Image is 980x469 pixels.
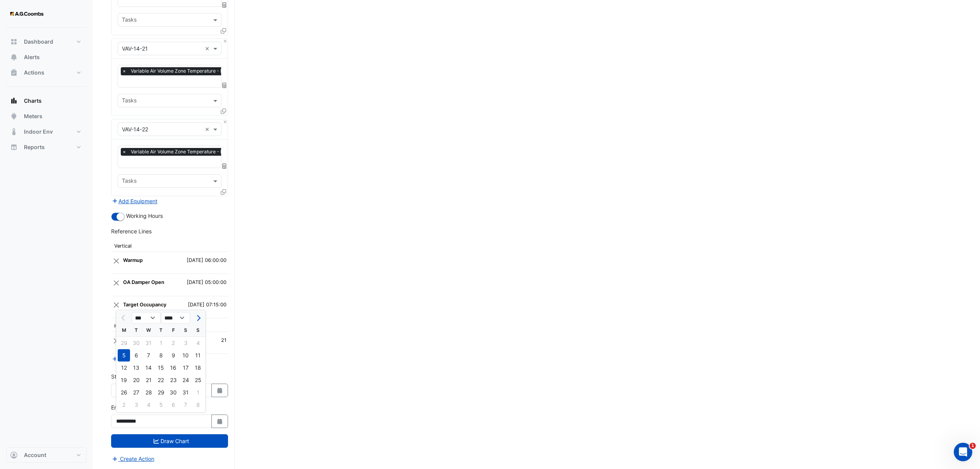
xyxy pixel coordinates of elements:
div: 10 [179,349,192,362]
div: 8 [155,349,167,362]
div: 27 [130,386,142,399]
div: Sunday, August 11, 2024 [192,349,204,362]
td: [DATE] 07:15:00 [177,296,228,318]
button: Indoor Env [6,124,86,139]
strong: Warmup [123,257,143,263]
div: Monday, August 26, 2024 [118,386,130,399]
div: W [142,324,155,336]
div: 30 [167,386,179,399]
div: Sunday, August 18, 2024 [192,362,204,374]
div: Monday, August 19, 2024 [118,374,130,386]
button: Close [223,39,228,44]
span: Clear [205,125,211,133]
div: Thursday, August 15, 2024 [155,362,167,374]
label: Start Date [111,372,137,381]
div: 23 [167,374,179,386]
span: Reports [24,143,45,151]
div: Friday, August 16, 2024 [167,362,179,374]
select: Select year [161,312,190,324]
div: 1 [192,386,204,399]
div: Friday, September 6, 2024 [167,399,179,411]
div: 25 [192,374,204,386]
div: Sunday, August 25, 2024 [192,374,204,386]
button: Add Reference Line [111,354,169,363]
span: Dashboard [24,38,53,46]
div: Thursday, August 29, 2024 [155,386,167,399]
div: Wednesday, September 4, 2024 [142,399,155,411]
div: 5 [118,349,130,362]
div: 12 [118,362,130,374]
button: Actions [6,65,86,80]
div: 15 [155,362,167,374]
button: Add Equipment [111,197,158,206]
app-icon: Alerts [10,53,18,61]
td: OA Damper Open [122,274,177,296]
strong: OA Damper Open [123,279,164,285]
div: 11 [192,349,204,362]
span: Working Hours [126,212,163,219]
div: 20 [130,374,142,386]
label: End Date [111,403,134,411]
div: Thursday, August 22, 2024 [155,374,167,386]
app-icon: Indoor Env [10,128,18,136]
div: Saturday, September 7, 2024 [179,399,192,411]
div: 31 [179,386,192,399]
div: Tuesday, August 6, 2024 [130,349,142,362]
span: Charts [24,97,42,105]
span: Variable Air Volume Zone Temperature - L14, VAV-14-22 [129,148,256,156]
div: 4 [142,399,155,411]
div: Thursday, September 5, 2024 [155,399,167,411]
div: 28 [142,386,155,399]
div: F [167,324,179,336]
div: 14 [142,362,155,374]
div: 9 [167,349,179,362]
div: Tuesday, August 13, 2024 [130,362,142,374]
span: Indoor Env [24,128,53,136]
span: Choose Function [221,163,228,169]
div: Tasks [121,177,137,187]
td: 21 [210,332,228,354]
button: Dashboard [6,34,86,49]
div: Tasks [121,96,137,106]
button: Alerts [6,49,86,65]
strong: Target Occupancy [123,302,166,308]
div: 6 [167,399,179,411]
th: Horizontal [111,318,228,332]
div: Monday, August 12, 2024 [118,362,130,374]
div: Saturday, August 31, 2024 [179,386,192,399]
div: 24 [179,374,192,386]
button: Next month [193,312,203,324]
div: Tuesday, August 27, 2024 [130,386,142,399]
iframe: Intercom live chat [954,443,972,461]
fa-icon: Select Date [216,418,223,425]
div: 21 [142,374,155,386]
div: 3 [130,399,142,411]
div: 16 [167,362,179,374]
span: Clear [205,44,211,53]
label: Reference Lines [111,227,152,235]
div: Sunday, September 1, 2024 [192,386,204,399]
td: [DATE] 06:00:00 [177,252,228,274]
div: Thursday, August 8, 2024 [155,349,167,362]
div: 2 [118,399,130,411]
span: Variable Air Volume Zone Temperature - L14, VAV-14-21 [129,67,255,75]
select: Select month [132,312,161,324]
app-icon: Actions [10,69,18,76]
div: 6 [130,349,142,362]
div: Friday, August 9, 2024 [167,349,179,362]
button: Account [6,447,86,463]
div: Wednesday, August 21, 2024 [142,374,155,386]
span: × [121,148,128,156]
div: 7 [179,399,192,411]
app-icon: Meters [10,112,18,120]
app-icon: Charts [10,97,18,105]
div: Saturday, August 17, 2024 [179,362,192,374]
button: Close [113,253,120,268]
div: 17 [179,362,192,374]
img: Company Logo [9,6,44,22]
div: Tasks [121,15,137,25]
div: Saturday, August 10, 2024 [179,349,192,362]
app-icon: Dashboard [10,38,18,46]
button: Close [113,298,120,313]
span: 1 [970,443,976,449]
